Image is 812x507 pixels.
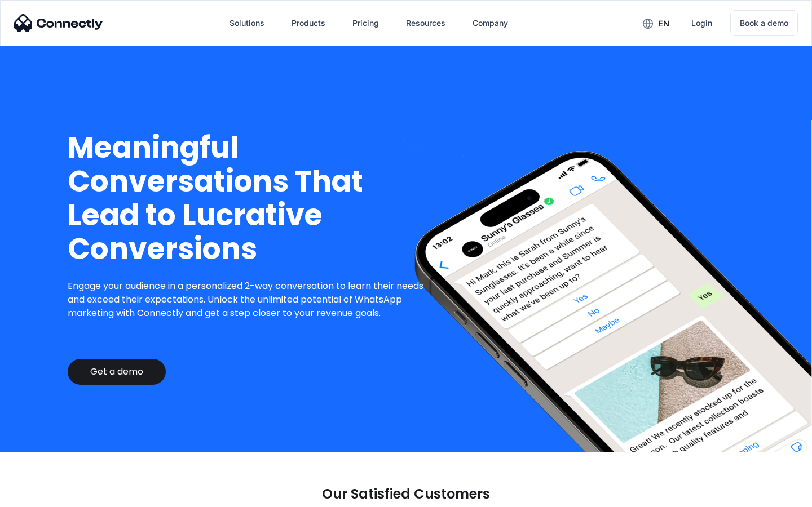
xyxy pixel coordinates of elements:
p: Engage your audience in a personalized 2-way conversation to learn their needs and exceed their e... [68,279,433,320]
a: Book a demo [730,10,798,36]
div: Pricing [352,15,379,31]
img: Connectly Logo [14,14,103,32]
a: Pricing [343,10,388,37]
div: Login [691,15,712,31]
div: en [658,16,669,32]
a: Get a demo [68,359,166,385]
div: Resources [406,15,445,31]
a: Login [682,10,721,37]
div: Solutions [230,15,264,31]
h1: Meaningful Conversations That Lead to Lucrative Conversions [68,131,433,266]
div: Company [473,15,508,31]
div: Products [292,15,325,31]
p: Our Satisfied Customers [322,486,490,502]
div: Get a demo [90,366,143,377]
